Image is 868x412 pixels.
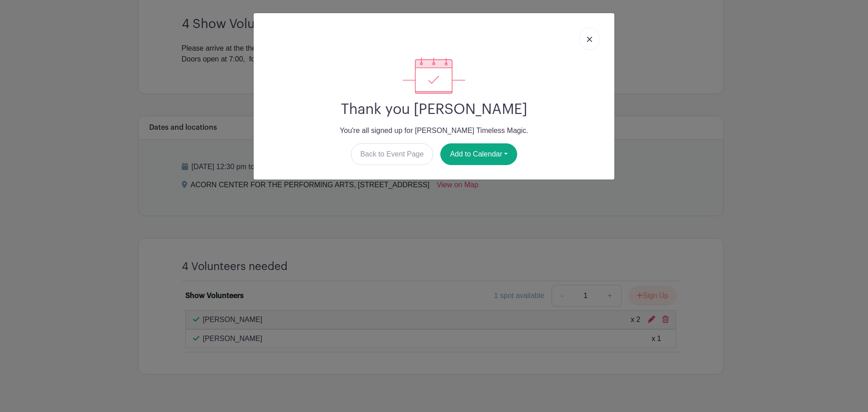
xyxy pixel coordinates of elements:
[440,143,517,165] button: Add to Calendar
[261,125,607,136] p: You're all signed up for [PERSON_NAME] Timeless Magic.
[351,143,434,165] a: Back to Event Page
[261,101,607,118] h2: Thank you [PERSON_NAME]
[403,57,465,94] img: signup_complete-c468d5dda3e2740ee63a24cb0ba0d3ce5d8a4ecd24259e683200fb1569d990c8.svg
[587,37,592,42] img: close_button-5f87c8562297e5c2d7936805f587ecaba9071eb48480494691a3f1689db116b3.svg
